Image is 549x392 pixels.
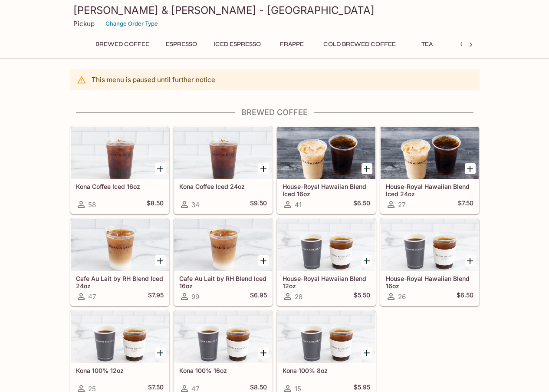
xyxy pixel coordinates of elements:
[386,183,473,197] h5: House-Royal Hawaiian Blend Iced 24oz
[277,218,376,306] a: House-Royal Hawaiian Blend 12oz28$5.50
[71,219,169,271] div: Cafe Au Lait by RH Blend Iced 24oz
[70,218,169,306] a: Cafe Au Lait by RH Blend Iced 24oz47$7.95
[258,255,269,266] button: Add Cafe Au Lait by RH Blend Iced 16oz
[362,255,372,266] button: Add House-Royal Hawaiian Blend 12oz
[398,201,405,209] span: 27
[76,275,164,289] h5: Cafe Au Lait by RH Blend Iced 24oz
[179,275,267,289] h5: Cafe Au Lait by RH Blend Iced 16oz
[354,291,370,302] h5: $5.50
[277,219,375,271] div: House-Royal Hawaiian Blend 12oz
[295,293,302,301] span: 28
[353,199,370,210] h5: $6.50
[71,311,169,363] div: Kona 100% 12oz
[155,163,166,174] button: Add Kona Coffee Iced 16oz
[277,311,375,363] div: Kona 100% 8oz
[179,367,267,374] h5: Kona 100% 16oz
[408,38,447,50] button: Tea
[458,199,473,210] h5: $7.50
[76,183,164,190] h5: Kona Coffee Iced 16oz
[454,38,493,50] button: Others
[70,126,169,214] a: Kona Coffee Iced 16oz58$8.50
[380,126,479,214] a: House-Royal Hawaiian Blend Iced 24oz27$7.50
[148,291,164,302] h5: $7.95
[102,17,162,30] button: Change Order Type
[174,127,272,179] div: Kona Coffee Iced 24oz
[179,183,267,190] h5: Kona Coffee Iced 24oz
[381,219,479,271] div: House-Royal Hawaiian Blend 16oz
[457,291,473,302] h5: $6.50
[362,347,372,358] button: Add Kona 100% 8oz
[92,76,215,84] p: This menu is paused until further notice
[73,20,95,28] p: Pickup
[147,199,164,210] h5: $8.50
[380,218,479,306] a: House-Royal Hawaiian Blend 16oz26$6.50
[283,275,370,289] h5: House-Royal Hawaiian Blend 12oz
[70,108,480,117] h4: Brewed Coffee
[155,255,166,266] button: Add Cafe Au Lait by RH Blend Iced 24oz
[273,38,312,50] button: Frappe
[191,293,199,301] span: 99
[191,201,200,209] span: 34
[88,201,96,209] span: 58
[250,199,267,210] h5: $9.50
[277,126,376,214] a: House-Royal Hawaiian Blend Iced 16oz41$6.50
[161,38,202,50] button: Espresso
[386,275,473,289] h5: House-Royal Hawaiian Blend 16oz
[73,3,476,17] h3: [PERSON_NAME] & [PERSON_NAME] - [GEOGRAPHIC_DATA]
[277,127,375,179] div: House-Royal Hawaiian Blend Iced 16oz
[362,163,372,174] button: Add House-Royal Hawaiian Blend Iced 16oz
[88,293,96,301] span: 47
[295,201,302,209] span: 41
[174,218,273,306] a: Cafe Au Lait by RH Blend Iced 16oz99$6.95
[76,367,164,374] h5: Kona 100% 12oz
[209,38,266,50] button: Iced Espresso
[174,219,272,271] div: Cafe Au Lait by RH Blend Iced 16oz
[283,183,370,197] h5: House-Royal Hawaiian Blend Iced 16oz
[319,38,401,50] button: Cold Brewed Coffee
[258,347,269,358] button: Add Kona 100% 16oz
[71,127,169,179] div: Kona Coffee Iced 16oz
[465,163,476,174] button: Add House-Royal Hawaiian Blend Iced 24oz
[155,347,166,358] button: Add Kona 100% 12oz
[465,255,476,266] button: Add House-Royal Hawaiian Blend 16oz
[381,127,479,179] div: House-Royal Hawaiian Blend Iced 24oz
[174,311,272,363] div: Kona 100% 16oz
[258,163,269,174] button: Add Kona Coffee Iced 24oz
[91,38,154,50] button: Brewed Coffee
[283,367,370,374] h5: Kona 100% 8oz
[174,126,273,214] a: Kona Coffee Iced 24oz34$9.50
[398,293,406,301] span: 26
[250,291,267,302] h5: $6.95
